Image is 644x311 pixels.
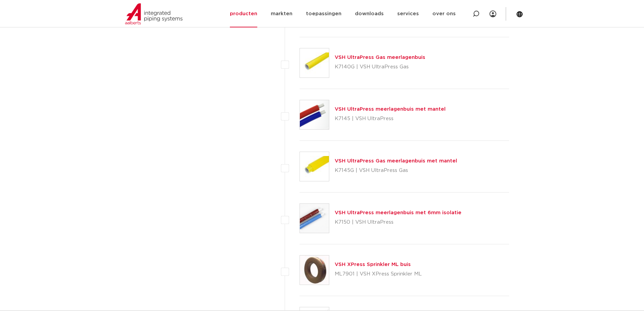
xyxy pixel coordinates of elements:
[335,158,457,163] a: VSH UltraPress Gas meerlagenbuis met mantel
[300,152,329,181] img: Thumbnail for VSH UltraPress Gas meerlagenbuis met mantel
[335,107,446,112] a: VSH UltraPress meerlagenbuis met mantel
[300,48,329,77] img: Thumbnail for VSH UltraPress Gas meerlagenbuis
[335,217,461,228] p: K7150 | VSH UltraPress
[335,165,457,176] p: K7145G | VSH UltraPress Gas
[335,113,446,124] p: K7145 | VSH UltraPress
[300,256,329,285] img: Thumbnail for VSH XPress Sprinkler ML buis
[335,269,422,280] p: ML7901 | VSH XPress Sprinkler ML
[335,262,411,267] a: VSH XPress Sprinkler ML buis
[335,210,461,215] a: VSH UltraPress meerlagenbuis met 6mm isolatie
[335,62,425,72] p: K7140G | VSH UltraPress Gas
[300,204,329,233] img: Thumbnail for VSH UltraPress meerlagenbuis met 6mm isolatie
[300,100,329,129] img: Thumbnail for VSH UltraPress meerlagenbuis met mantel
[335,55,425,60] a: VSH UltraPress Gas meerlagenbuis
